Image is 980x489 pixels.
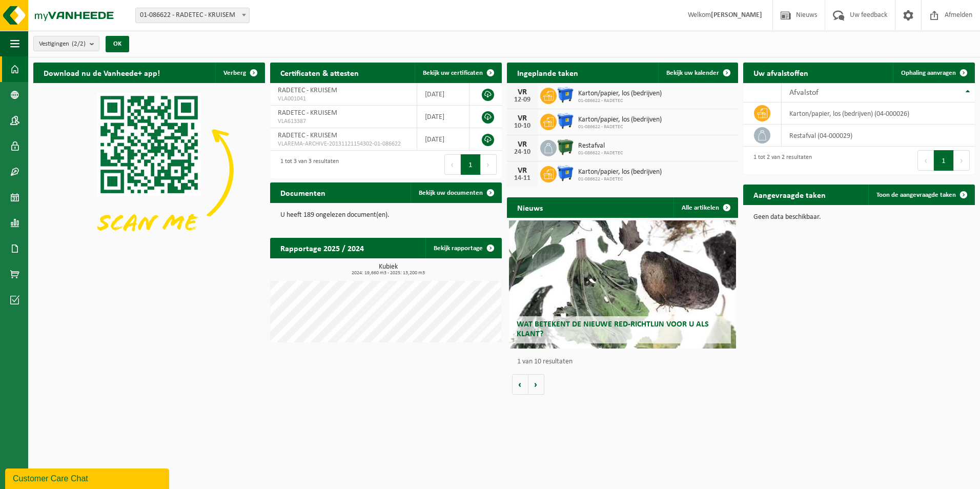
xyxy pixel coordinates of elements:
h2: Certificaten & attesten [270,63,369,83]
h2: Documenten [270,182,336,202]
span: Bekijk uw documenten [419,190,483,196]
h2: Uw afvalstoffen [743,63,819,83]
count: (2/2) [72,40,86,47]
a: Bekijk uw documenten [411,182,501,203]
a: Wat betekent de nieuwe RED-richtlijn voor u als klant? [509,220,736,349]
p: Geen data beschikbaar. [753,214,965,221]
a: Toon de aangevraagde taken [868,185,974,205]
a: Alle artikelen [673,197,737,218]
div: 12-09 [512,96,533,104]
div: VR [512,88,533,96]
img: WB-1100-HPE-BE-01 [557,165,574,182]
span: Bekijk uw certificaten [423,70,483,76]
span: 01-086622 - RADETEC [578,176,662,182]
div: 14-11 [512,175,533,182]
span: VLAREMA-ARCHIVE-20131121154302-01-086622 [278,140,409,148]
button: Previous [917,150,934,171]
span: Ophaling aanvragen [901,70,956,76]
p: 1 van 10 resultaten [517,358,733,365]
td: restafval (04-000029) [782,125,975,147]
button: Previous [444,154,461,175]
span: 01-086622 - RADETEC [578,124,662,130]
span: Toon de aangevraagde taken [876,192,956,198]
span: Restafval [578,142,623,150]
span: RADETEC - KRUISEM [278,109,337,117]
button: 1 [461,154,481,175]
a: Ophaling aanvragen [893,63,974,83]
span: RADETEC - KRUISEM [278,87,337,94]
strong: [PERSON_NAME] [711,11,762,19]
span: Karton/papier, los (bedrijven) [578,116,662,124]
td: karton/papier, los (bedrijven) (04-000026) [782,103,975,125]
div: 24-10 [512,149,533,156]
span: Vestigingen [39,36,86,52]
a: Bekijk uw kalender [658,63,737,83]
span: Afvalstof [789,89,819,97]
span: RADETEC - KRUISEM [278,132,337,139]
div: VR [512,167,533,175]
td: [DATE] [417,106,469,128]
span: 01-086622 - RADETEC [578,98,662,104]
img: WB-1100-HPE-BE-01 [557,112,574,130]
button: Vorige [512,374,528,395]
iframe: chat widget [5,466,171,489]
button: Next [481,154,497,175]
span: Karton/papier, los (bedrijven) [578,90,662,98]
img: Download de VHEPlus App [33,83,265,257]
span: Verberg [223,70,246,76]
span: 01-086622 - RADETEC - KRUISEM [135,8,250,23]
h2: Download nu de Vanheede+ app! [33,63,170,83]
img: WB-1100-HPE-BE-01 [557,86,574,104]
img: WB-1100-HPE-GN-01 [557,138,574,156]
span: Karton/papier, los (bedrijven) [578,168,662,176]
button: 1 [934,150,954,171]
span: Bekijk uw kalender [666,70,719,76]
button: Vestigingen(2/2) [33,36,99,51]
span: Wat betekent de nieuwe RED-richtlijn voor u als klant? [517,320,709,338]
h2: Rapportage 2025 / 2024 [270,238,374,258]
button: Next [954,150,970,171]
div: VR [512,114,533,123]
td: [DATE] [417,83,469,106]
h2: Aangevraagde taken [743,185,836,205]
a: Bekijk uw certificaten [415,63,501,83]
td: [DATE] [417,128,469,151]
button: Volgende [528,374,544,395]
div: 10-10 [512,123,533,130]
span: 01-086622 - RADETEC - KRUISEM [136,8,249,23]
h2: Nieuws [507,197,553,217]
p: U heeft 189 ongelezen document(en). [280,212,492,219]
div: 1 tot 2 van 2 resultaten [748,149,812,172]
span: VLA001041 [278,95,409,103]
h3: Kubiek [275,263,502,276]
div: VR [512,140,533,149]
h2: Ingeplande taken [507,63,588,83]
span: 01-086622 - RADETEC [578,150,623,156]
button: Verberg [215,63,264,83]
a: Bekijk rapportage [425,238,501,258]
span: VLA613387 [278,117,409,126]
div: 1 tot 3 van 3 resultaten [275,153,339,176]
button: OK [106,36,129,52]
span: 2024: 19,660 m3 - 2025: 13,200 m3 [275,271,502,276]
